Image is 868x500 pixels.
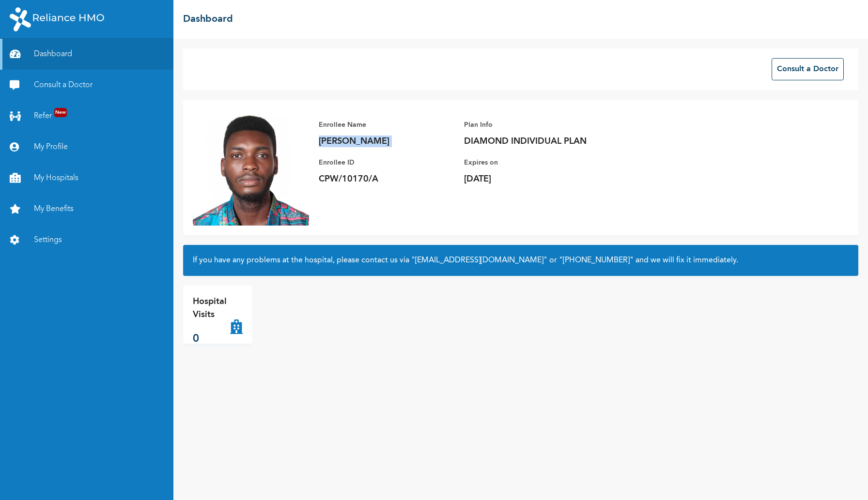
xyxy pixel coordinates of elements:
a: "[PHONE_NUMBER]" [559,257,634,264]
span: New [54,108,67,117]
p: Plan Info [464,119,600,131]
p: CPW/10170/A [319,173,454,185]
p: 0 [193,331,230,347]
a: "[EMAIL_ADDRESS][DOMAIN_NAME]" [411,257,547,264]
img: Enrollee [193,109,309,226]
p: [DATE] [464,173,600,185]
p: Expires on [464,157,600,168]
h2: If you have any problems at the hospital, please contact us via or and we will fix it immediately. [193,255,849,266]
h2: Dashboard [183,12,233,27]
img: RelianceHMO's Logo [10,7,104,31]
p: [PERSON_NAME] [319,136,454,147]
p: DIAMOND INDIVIDUAL PLAN [464,136,600,147]
p: Enrollee ID [319,157,454,168]
p: Hospital Visits [193,295,230,321]
button: Consult a Doctor [772,58,844,80]
p: Enrollee Name [319,119,454,131]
